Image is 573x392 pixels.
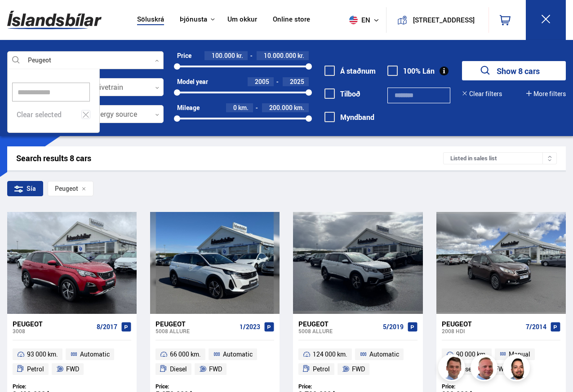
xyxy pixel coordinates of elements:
[346,16,368,24] span: en
[155,383,215,390] div: Price:
[526,90,566,97] button: More filters
[170,349,201,360] span: 66 000 km.
[349,16,358,24] img: svg+xml;base64,PHN2ZyB4bWxucz0iaHR0cDovL3d3dy53My5vcmcvMjAwMC9zdmciIHdpZHRoPSI1MTIiIGhlaWdodD0iNT...
[346,7,386,33] button: en
[442,328,522,334] div: 2008 HDI
[223,349,253,360] span: Automatic
[411,16,477,24] button: [STREET_ADDRESS]
[462,90,502,97] button: Clear filters
[324,67,376,75] label: Á staðnum
[27,364,44,374] span: Petrol
[177,104,200,111] div: Mileage
[212,51,235,60] span: 100.000
[387,67,435,75] label: 100% Lán
[16,154,443,163] div: Search results 8 cars
[324,113,374,121] label: Myndband
[66,364,79,374] span: FWD
[227,15,257,25] a: Um okkur
[383,323,404,330] span: 5/2019
[313,364,330,374] span: Petrol
[7,181,43,196] div: Sía
[504,356,531,383] img: nhp88E3Fdnt1Opn2.png
[170,364,187,374] span: Diesel
[269,103,293,112] span: 200.000
[472,356,499,383] img: siFngHWaQ9KaOqBr.png
[391,7,483,33] a: [STREET_ADDRESS]
[240,323,260,330] span: 1/2023
[352,364,365,374] span: FWD
[294,104,304,111] span: km.
[298,383,358,390] div: Price:
[456,349,487,360] span: 90 000 km.
[273,15,310,25] a: Online store
[298,320,379,328] div: Peugeot
[442,320,522,328] div: Peugeot
[27,349,58,360] span: 93 000 km.
[233,103,237,112] span: 0
[177,78,208,85] div: Model year
[13,320,93,328] div: Peugeot
[180,15,207,24] button: Þjónusta
[443,152,557,164] div: Listed in sales list
[13,328,93,334] div: 3008
[298,52,304,59] span: kr.
[440,356,466,383] img: FbJEzSuNWCJXmdc-.webp
[7,5,102,35] img: G0Ugv5HjCgRt.svg
[137,15,164,25] a: Söluskrá
[526,323,546,330] span: 7/2014
[7,4,34,31] button: Open LiveChat chat widget
[298,328,379,334] div: 5008 ALLURE
[462,61,566,80] button: Show 8 cars
[177,52,191,59] div: Price
[155,328,236,334] div: 5008 ALLURE
[369,349,399,360] span: Automatic
[290,77,304,86] span: 2025
[8,106,99,123] div: Clear selected
[509,349,530,360] span: Manual
[255,77,269,86] span: 2005
[209,364,222,374] span: FWD
[97,323,117,330] span: 8/2017
[442,383,501,390] div: Price:
[324,90,360,98] label: Tilboð
[236,52,243,59] span: kr.
[264,51,296,60] span: 10.000.000
[155,320,236,328] div: Peugeot
[55,185,78,192] span: Peugeot
[80,349,110,360] span: Automatic
[238,104,249,111] span: km.
[13,383,72,390] div: Price:
[313,349,347,360] span: 124 000 km.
